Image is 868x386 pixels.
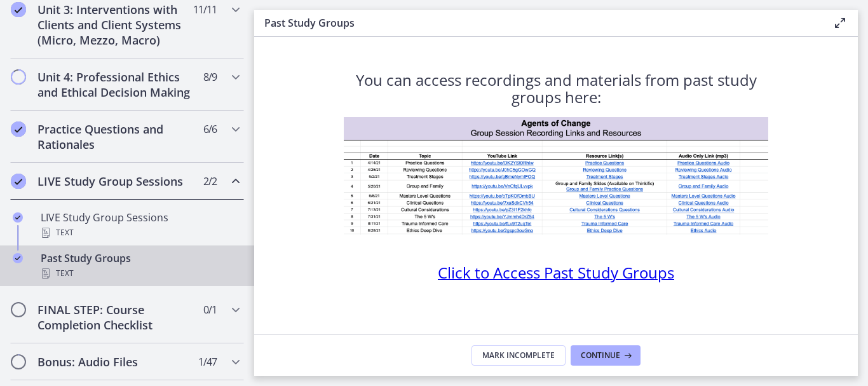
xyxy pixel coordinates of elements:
[41,225,239,240] div: Text
[203,302,217,317] span: 0 / 1
[37,121,193,152] h2: Practice Questions and Rationales
[13,253,23,263] i: Completed
[203,174,217,189] span: 2 / 2
[37,354,193,369] h2: Bonus: Audio Files
[571,345,641,366] button: Continue
[11,174,26,189] i: Completed
[203,69,217,85] span: 8 / 9
[438,262,674,283] span: Click to Access Past Study Groups
[13,212,23,223] i: Completed
[438,268,674,282] a: Click to Access Past Study Groups
[471,345,566,366] button: Mark Incomplete
[264,15,812,31] h3: Past Study Groups
[41,251,239,281] div: Past Study Groups
[37,2,193,48] h2: Unit 3: Interventions with Clients and Client Systems (Micro, Mezzo, Macro)
[581,350,620,361] span: Continue
[41,210,239,240] div: LIVE Study Group Sessions
[37,302,193,333] h2: FINAL STEP: Course Completion Checklist
[11,2,26,17] i: Completed
[37,69,193,100] h2: Unit 4: Professional Ethics and Ethical Decision Making
[482,350,555,361] span: Mark Incomplete
[356,69,757,107] span: You can access recordings and materials from past study groups here:
[11,121,26,137] i: Completed
[193,2,217,17] span: 11 / 11
[41,266,239,281] div: Text
[344,117,768,235] img: Screen_Shot_2021-09-09_at_8.18.20_PM.png
[37,174,193,189] h2: LIVE Study Group Sessions
[198,354,217,369] span: 1 / 47
[203,121,217,137] span: 6 / 6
